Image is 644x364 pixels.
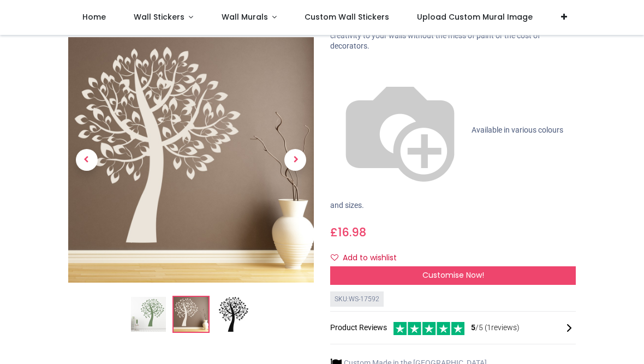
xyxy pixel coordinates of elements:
span: Custom Wall Stickers [305,11,389,22]
span: £ [330,224,366,240]
img: WS-17592-02 [174,297,208,332]
i: Add to wishlist [331,254,338,261]
img: WS-17592-03 [216,297,251,332]
span: /5 ( 1 reviews) [471,323,520,333]
img: color-wheel.png [330,61,470,200]
span: Wall Murals [222,11,268,22]
a: Next [277,74,314,246]
button: Add to wishlistAdd to wishlist [330,249,406,267]
span: Home [82,11,106,22]
span: Customise Now! [422,270,484,281]
span: Previous [76,150,98,171]
img: WS-17592-02 [68,38,314,283]
span: Wall Stickers [134,11,184,22]
img: Oak Tree Forest Trees Wall Sticker [131,297,166,332]
span: Upload Custom Mural Image [417,11,533,22]
span: Next [284,150,306,171]
span: 16.98 [338,224,366,240]
div: Product Reviews [330,320,576,335]
div: SKU: WS-17592 [330,291,384,307]
a: Previous [68,74,105,246]
span: 5 [471,323,475,332]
